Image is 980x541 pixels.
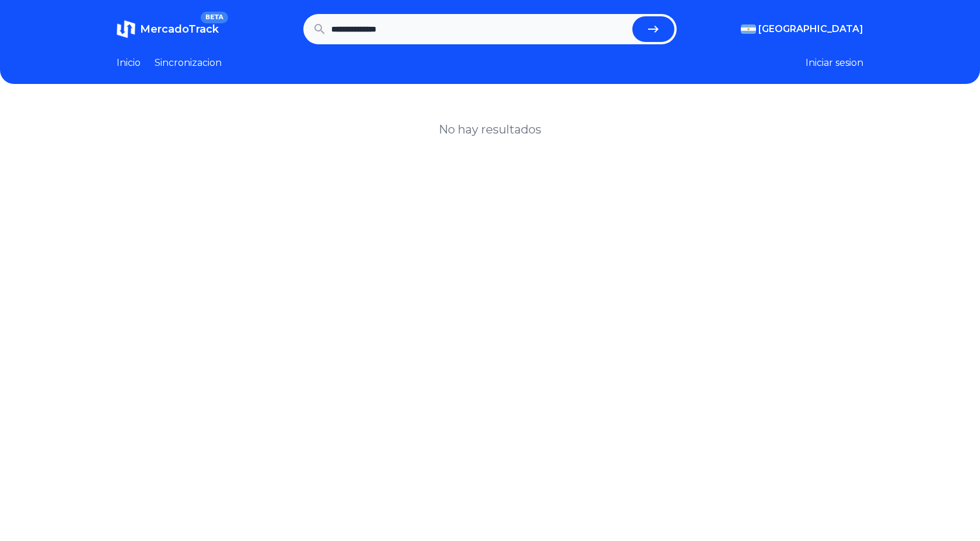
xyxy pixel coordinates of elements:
h1: No hay resultados [439,121,541,138]
button: Iniciar sesion [806,56,863,70]
img: Argentina [741,24,756,34]
a: Sincronizacion [155,56,222,70]
a: Inicio [117,56,141,70]
button: [GEOGRAPHIC_DATA] [741,22,863,36]
img: MercadoTrack [117,20,135,38]
span: [GEOGRAPHIC_DATA] [758,22,863,36]
span: MercadoTrack [140,23,219,36]
span: BETA [201,12,228,23]
a: MercadoTrackBETA [117,20,219,38]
